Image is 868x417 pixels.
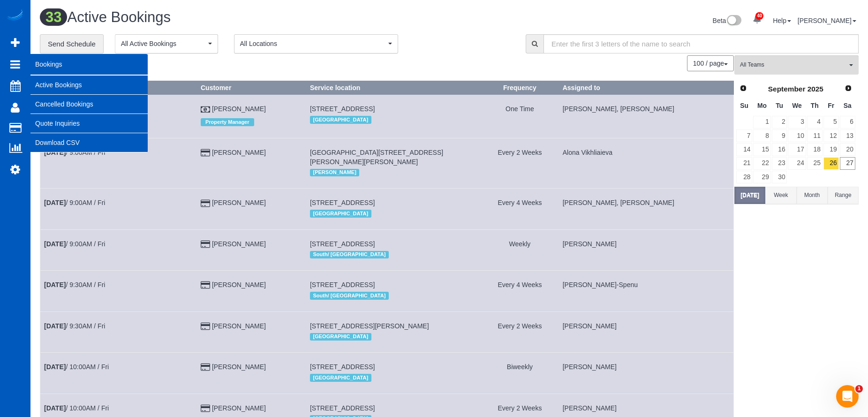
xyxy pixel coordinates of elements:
a: [PERSON_NAME] [212,281,266,288]
td: Service location [306,138,481,188]
span: All Teams [740,61,847,69]
a: 8 [753,129,770,142]
div: Location [310,331,477,343]
a: [PERSON_NAME] [212,199,266,206]
a: Prev [737,82,750,95]
td: Assigned to [559,271,733,311]
td: Schedule date [40,311,197,352]
i: Cash Payment [201,106,210,113]
div: Location [310,372,477,384]
a: [DATE]/ 9:00AM / Fri [44,149,105,156]
a: 4 [807,116,823,129]
i: Credit Card Payment [201,405,210,412]
a: 22 [753,157,770,170]
td: Schedule date [40,138,197,188]
b: [DATE] [44,240,66,248]
span: 40 [755,12,763,20]
a: 13 [840,129,855,142]
nav: Pagination navigation [687,55,734,71]
a: 1 [753,116,770,129]
div: Location [310,167,477,179]
a: [PERSON_NAME] [798,17,856,24]
span: Saturday [844,102,852,109]
td: Assigned to [559,95,733,138]
th: Service location [306,81,481,95]
a: 23 [772,157,787,170]
a: 5 [823,116,839,129]
button: 100 / page [687,55,734,71]
ul: Bookings [30,75,148,152]
a: [DATE]/ 10:00AM / Fri [44,363,109,371]
span: South/ [GEOGRAPHIC_DATA] [310,292,389,299]
a: [PERSON_NAME] [212,149,266,156]
a: 26 [823,157,839,170]
a: 18 [807,143,823,156]
span: South/ [GEOGRAPHIC_DATA] [310,251,389,258]
div: Location [310,207,477,220]
a: [PERSON_NAME] [212,404,266,412]
td: Frequency [481,353,559,394]
span: [STREET_ADDRESS] [310,240,375,248]
i: Credit Card Payment [201,364,210,371]
td: Frequency [481,95,559,138]
a: 17 [788,143,806,156]
i: Credit Card Payment [201,150,210,156]
button: [DATE] [734,187,765,204]
span: [GEOGRAPHIC_DATA] [310,116,371,123]
b: [DATE] [44,404,66,412]
img: Automaid Logo [6,9,24,23]
a: 27 [840,157,855,170]
span: Sunday [740,102,748,109]
b: [DATE] [44,149,66,156]
td: Service location [306,353,481,394]
a: 19 [823,143,839,156]
b: [DATE] [44,363,66,371]
iframe: Intercom live chat [836,385,859,408]
span: [STREET_ADDRESS] [310,199,375,206]
span: [GEOGRAPHIC_DATA] [310,210,371,217]
td: Service location [306,229,481,270]
button: Range [828,187,859,204]
span: 1 [855,385,863,393]
span: 2025 [808,85,823,93]
a: Download CSV [30,133,148,152]
b: [DATE] [44,322,66,330]
a: 6 [840,116,855,129]
span: Prev [740,84,747,92]
a: 3 [788,116,806,129]
td: Customer [196,95,306,138]
a: Next [842,82,855,95]
a: 12 [823,129,839,142]
button: Month [797,187,828,204]
a: Beta [713,17,742,24]
button: All Locations [234,34,398,53]
td: Frequency [481,189,559,229]
span: [GEOGRAPHIC_DATA][STREET_ADDRESS][PERSON_NAME][PERSON_NAME] [310,149,443,166]
a: 30 [772,171,787,183]
span: September [768,85,806,93]
td: Assigned to [559,189,733,229]
a: 11 [807,129,823,142]
span: [STREET_ADDRESS][PERSON_NAME] [310,322,429,330]
span: All Locations [240,39,386,48]
a: 16 [772,143,787,156]
a: 24 [788,157,806,170]
a: Help [773,17,791,24]
td: Schedule date [40,353,197,394]
span: Wednesday [792,102,802,109]
a: 15 [753,143,770,156]
a: Quote Inquiries [30,114,148,133]
div: Location [310,249,477,261]
a: 20 [840,143,855,156]
span: [STREET_ADDRESS] [310,281,375,288]
i: Credit Card Payment [201,282,210,288]
a: [PERSON_NAME] [212,240,266,248]
a: 2 [772,116,787,129]
td: Frequency [481,271,559,311]
a: 25 [807,157,823,170]
td: Assigned to [559,353,733,394]
td: Assigned to [559,138,733,188]
a: 7 [736,129,752,142]
a: 14 [736,143,752,156]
